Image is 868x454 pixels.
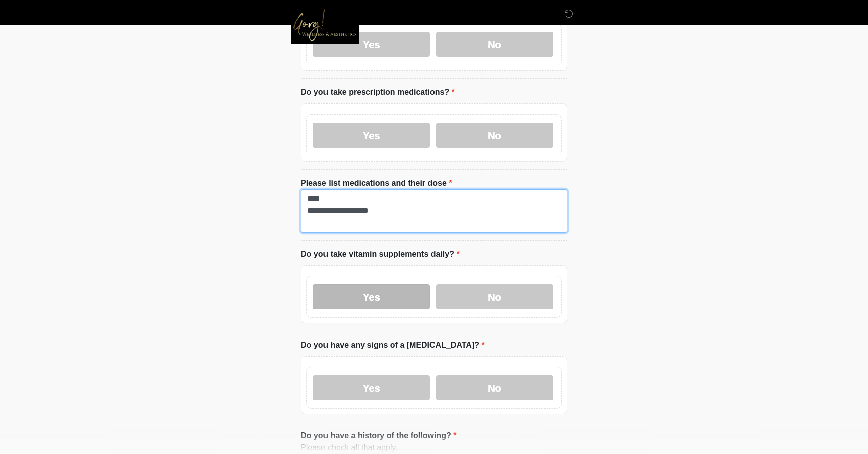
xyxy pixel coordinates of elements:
label: Please list medications and their dose [301,177,452,189]
label: Yes [313,123,430,148]
label: Do you have any signs of a [MEDICAL_DATA]? [301,339,485,351]
label: No [436,284,553,309]
label: Yes [313,375,430,400]
label: Do you have a history of the following? [301,430,456,442]
img: Gorg! Wellness & Aesthetics Logo [291,8,359,44]
label: Yes [313,284,430,309]
label: Do you take vitamin supplements daily? [301,248,460,260]
label: No [436,375,553,400]
label: Do you take prescription medications? [301,86,455,98]
div: Please check all that apply. [301,442,567,454]
label: No [436,123,553,148]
